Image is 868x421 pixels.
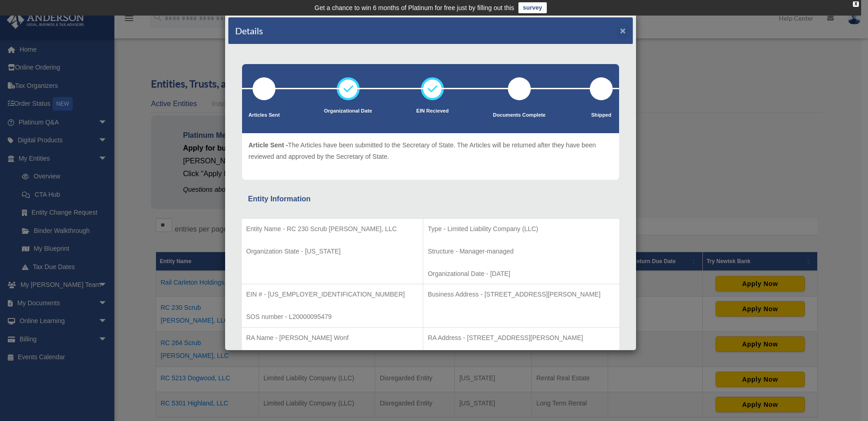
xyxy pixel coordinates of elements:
[246,311,418,323] p: SOS number - L20000095479
[246,332,418,344] p: RA Name - [PERSON_NAME] Wonf
[314,2,514,13] div: Get a chance to win 6 months of Platinum for free just by filling out this
[428,268,615,280] p: Organizational Date - [DATE]
[428,246,615,257] p: Structure - Manager-managed
[248,193,613,205] div: Entity Information
[518,2,547,13] a: survey
[493,111,545,120] p: Documents Complete
[248,141,288,149] span: Article Sent -
[428,332,615,344] p: RA Address - [STREET_ADDRESS][PERSON_NAME]
[246,223,418,235] p: Entity Name - RC 230 Scrub [PERSON_NAME], LLC
[246,289,418,300] p: EIN # - [US_EMPLOYER_IDENTIFICATION_NUMBER]
[620,26,626,35] button: ×
[590,111,613,120] p: Shipped
[235,24,263,37] h4: Details
[248,111,280,120] p: Articles Sent
[248,140,613,162] p: The Articles have been submitted to the Secretary of State. The Articles will be returned after t...
[428,289,615,300] p: Business Address - [STREET_ADDRESS][PERSON_NAME]
[416,107,449,116] p: EIN Recieved
[853,1,859,7] div: close
[428,223,615,235] p: Type - Limited Liability Company (LLC)
[246,246,418,257] p: Organization State - [US_STATE]
[324,107,372,116] p: Organizational Date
